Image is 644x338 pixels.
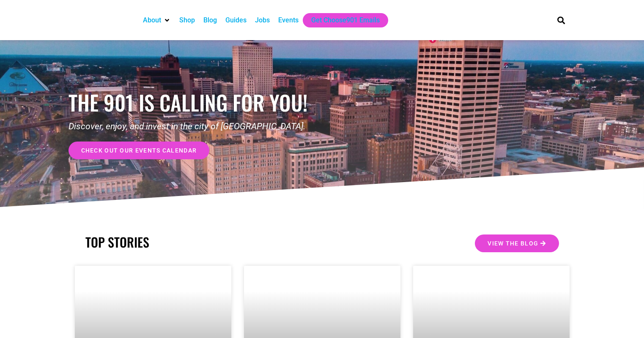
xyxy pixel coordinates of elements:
h1: the 901 is calling for you! [69,90,322,115]
span: View the Blog [488,240,538,246]
a: Events [278,15,299,25]
span: check out our events calendar [81,147,197,153]
h2: TOP STORIES [85,234,318,250]
div: Search [554,13,568,27]
a: About [143,15,161,25]
a: Get Choose901 Emails [311,15,380,25]
div: About [139,13,175,27]
nav: Main nav [139,13,543,27]
a: check out our events calendar [69,142,210,159]
a: Shop [179,15,195,25]
a: Guides [225,15,247,25]
a: Blog [203,15,217,25]
a: View the Blog [475,234,559,252]
p: Discover, enjoy, and invest in the city of [GEOGRAPHIC_DATA]. [69,120,322,134]
a: Jobs [255,15,270,25]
